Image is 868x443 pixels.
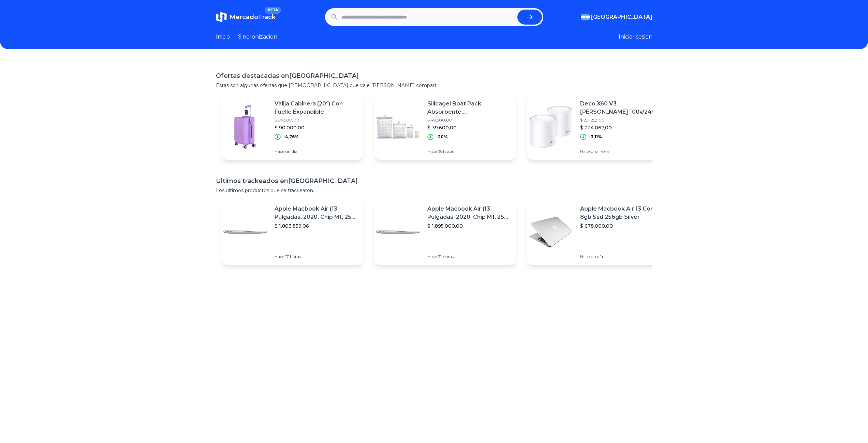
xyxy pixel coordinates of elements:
[580,205,663,221] p: Apple Macbook Air 13 Core I5 8gb Ssd 256gb Silver
[427,223,511,229] p: $ 1.895.000,00
[374,94,516,160] a: Featured imageSilicagel Boat Pack. Absorbente. [GEOGRAPHIC_DATA]. Desecante.$ 49.500,00$ 39.600,0...
[580,254,663,259] p: Hace un día
[527,103,575,151] img: Featured image
[275,205,358,221] p: Apple Macbook Air (13 Pulgadas, 2020, Chip M1, 256 Gb De Ssd, 8 Gb De Ram) - Plata
[580,223,663,229] p: $ 678.000,00
[275,117,358,123] p: $ 94.500,00
[216,12,227,23] img: MercadoTrack
[238,33,277,41] a: Sincronizacion
[427,117,511,123] p: $ 49.500,00
[230,13,276,21] span: MercadoTrack
[427,124,511,131] p: $ 39.600,00
[527,199,669,265] a: Featured imageApple Macbook Air 13 Core I5 8gb Ssd 256gb Silver$ 678.000,00Hace un día
[619,33,652,41] button: Iniciar sesion
[216,82,652,89] p: Estas son algunas ofertas que [DEMOGRAPHIC_DATA] que vale [PERSON_NAME] compartir.
[580,149,663,154] p: Hace una hora
[216,12,276,23] a: MercadoTrackBETA
[580,117,663,123] p: $ 231.253,00
[580,100,663,116] p: Deco X60 V3 [PERSON_NAME] 100v/240v 2 Unidades
[275,149,358,154] p: Hace un día
[275,100,358,116] p: Valija Cabinera (20°) Con Fuelle Expandible
[427,100,511,116] p: Silicagel Boat Pack. Absorbente. [GEOGRAPHIC_DATA]. Desecante.
[216,187,652,194] p: Los ultimos productos que se trackearon.
[283,134,299,140] p: -4,76%
[221,208,269,256] img: Featured image
[275,223,358,229] p: $ 1.803.859,06
[527,208,575,256] img: Featured image
[275,124,358,131] p: $ 90.000,00
[221,103,269,151] img: Featured image
[374,103,422,151] img: Featured image
[589,134,602,140] p: -3,11%
[265,7,281,14] span: BETA
[527,94,669,160] a: Featured imageDeco X60 V3 [PERSON_NAME] 100v/240v 2 Unidades$ 231.253,00$ 224.067,00-3,11%Hace un...
[427,205,511,221] p: Apple Macbook Air (13 Pulgadas, 2020, Chip M1, 256 Gb De Ssd, 8 Gb De Ram) - Plata
[216,176,652,186] h1: Ultimos trackeados en [GEOGRAPHIC_DATA]
[591,13,652,21] span: [GEOGRAPHIC_DATA]
[275,254,358,259] p: Hace 17 horas
[221,94,363,160] a: Featured imageValija Cabinera (20°) Con Fuelle Expandible$ 94.500,00$ 90.000,00-4,76%Hace un día
[581,13,652,21] button: [GEOGRAPHIC_DATA]
[374,208,422,256] img: Featured image
[580,124,663,131] p: $ 224.067,00
[221,199,363,265] a: Featured imageApple Macbook Air (13 Pulgadas, 2020, Chip M1, 256 Gb De Ssd, 8 Gb De Ram) - Plata$...
[216,71,652,81] h1: Ofertas destacadas en [GEOGRAPHIC_DATA]
[216,33,230,41] a: Inicio
[374,199,516,265] a: Featured imageApple Macbook Air (13 Pulgadas, 2020, Chip M1, 256 Gb De Ssd, 8 Gb De Ram) - Plata$...
[427,149,511,154] p: Hace 18 horas
[581,14,590,20] img: Argentina
[436,134,448,140] p: -20%
[427,254,511,259] p: Hace 21 horas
